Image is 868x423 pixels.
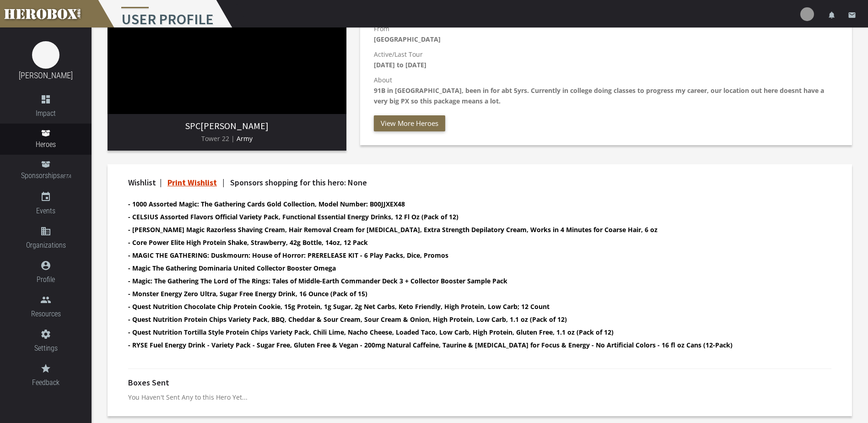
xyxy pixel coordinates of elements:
span: SPC [185,120,200,131]
b: [DATE] to [DATE] [374,60,426,69]
b: - Core Power Elite High Protein Shake, Strawberry, 42g Bottle, 14oz, 12 Pack [128,238,368,247]
b: - MAGIC THE GATHERING: Duskmourn: House of Horror: PRERELEASE KIT - 6 Play Packs, Dice, Promos [128,251,448,260]
img: image [32,41,59,69]
small: BETA [60,174,71,179]
li: Core Power Elite High Protein Shake, Strawberry, 42g Bottle, 14oz, 12 Pack [128,237,815,248]
b: - RYSE Fuel Energy Drink - Variety Pack - Sugar Free, Gluten Free & Vegan - 200mg Natural Caffein... [128,341,733,349]
p: You Haven't Sent Any to this Hero Yet... [128,392,831,402]
li: CELSIUS Assorted Flavors Official Variety Pack, Functional Essential Energy Drinks, 12 Fl Oz (Pac... [128,211,815,222]
h4: Wishlist [128,178,815,187]
b: - Quest Nutrition Chocolate Chip Protein Cookie, 15g Protein, 1g Sugar, 2g Net Carbs, Keto Friend... [128,302,550,311]
span: Sponsors shopping for this hero: None [230,177,367,188]
p: From [374,23,838,44]
b: - CELSIUS Assorted Flavors Official Variety Pack, Functional Essential Energy Drinks, 12 Fl Oz (P... [128,212,458,221]
li: 1000 Assorted Magic: The Gathering Cards Gold Collection, Model Number: B00JJXEX48 [128,199,815,209]
b: - Magic: The Gathering The Lord of The Rings: Tales of Middle-Earth Commander Deck 3 + Collector ... [128,277,507,285]
span: | [160,177,162,188]
span: Tower 22 | [201,134,235,143]
p: About [374,75,838,106]
b: - [PERSON_NAME] Magic Razorless Shaving Cream, Hair Removal Cream for [MEDICAL_DATA], Extra Stren... [128,225,658,234]
i: notifications [828,11,836,19]
b: - Quest Nutrition Tortilla Style Protein Chips Variety Pack, Chili Lime, Nacho Cheese, Loaded Tac... [128,328,614,336]
h3: [PERSON_NAME] [115,121,339,131]
span: | [222,177,225,188]
img: user-image [800,7,814,21]
span: Army [237,134,253,143]
button: View More Heroes [374,115,445,131]
li: Monster Energy Zero Ultra, Sugar Free Energy Drink, 16 Ounce (Pack of 15) [128,288,815,299]
i: email [848,11,856,19]
li: Carson Magic Razorless Shaving Cream, Hair Removal Cream for Body Hair, Extra Strength Depilatory... [128,224,815,235]
b: - 1000 Assorted Magic: The Gathering Cards Gold Collection, Model Number: B00JJXEX48 [128,200,405,208]
li: MAGIC THE GATHERING: Duskmourn: House of Horror: PRERELEASE KIT - 6 Play Packs, Dice, Promos [128,250,815,260]
b: - Monster Energy Zero Ultra, Sugar Free Energy Drink, 16 Ounce (Pack of 15) [128,289,367,298]
b: - Quest Nutrition Protein Chips Variety Pack, BBQ, Cheddar & Sour Cream, Sour Cream & Onion, High... [128,315,567,324]
a: [PERSON_NAME] [19,70,73,80]
b: 91B in [GEOGRAPHIC_DATA], been in for abt 5yrs. Currently in college doing classes to progress my... [374,86,824,105]
b: [GEOGRAPHIC_DATA] [374,35,441,43]
h4: Boxes Sent [128,378,169,387]
li: Magic: The Gathering The Lord of The Rings: Tales of Middle-Earth Commander Deck 3 + Collector Bo... [128,276,815,286]
li: Quest Nutrition Chocolate Chip Protein Cookie, 15g Protein, 1g Sugar, 2g Net Carbs, Keto Friendly... [128,301,815,312]
li: Magic The Gathering Dominaria United Collector Booster Omega [128,263,815,273]
li: Quest Nutrition Protein Chips Variety Pack, BBQ, Cheddar & Sour Cream, Sour Cream & Onion, High P... [128,314,815,325]
li: RYSE Fuel Energy Drink - Variety Pack - Sugar Free, Gluten Free & Vegan - 200mg Natural Caffeine,... [128,340,815,350]
a: Print Wishlist [167,177,217,188]
li: Quest Nutrition Tortilla Style Protein Chips Variety Pack, Chili Lime, Nacho Cheese, Loaded Taco,... [128,327,815,337]
b: - Magic The Gathering Dominaria United Collector Booster Omega [128,264,336,272]
p: Active/Last Tour [374,49,838,70]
